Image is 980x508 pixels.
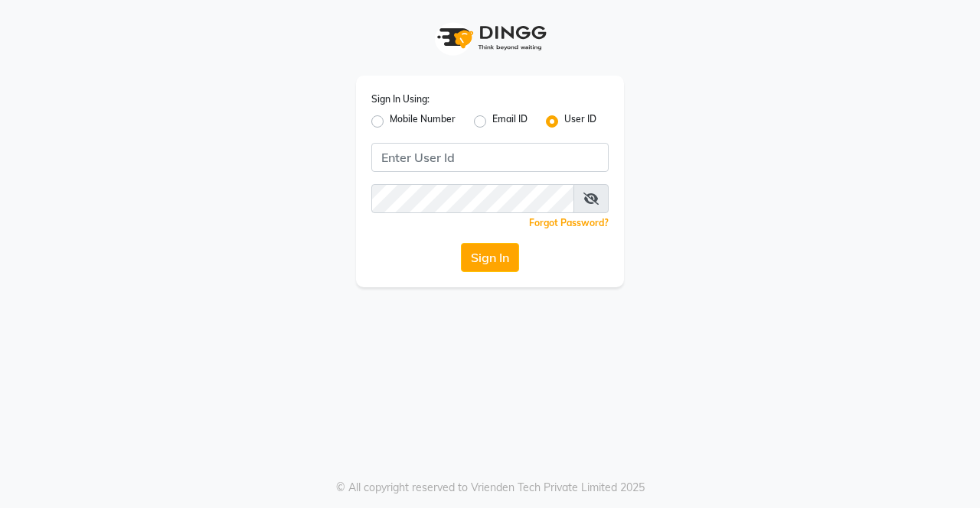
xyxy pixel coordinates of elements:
[461,243,519,272] button: Sign In
[492,112,528,131] label: Email ID
[529,217,609,228] a: Forgot Password?
[371,92,430,106] label: Sign In Using:
[371,143,609,172] input: Username
[390,112,456,131] label: Mobile Number
[371,184,574,213] input: Username
[564,112,596,131] label: User ID
[429,15,551,60] img: logo1.svg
